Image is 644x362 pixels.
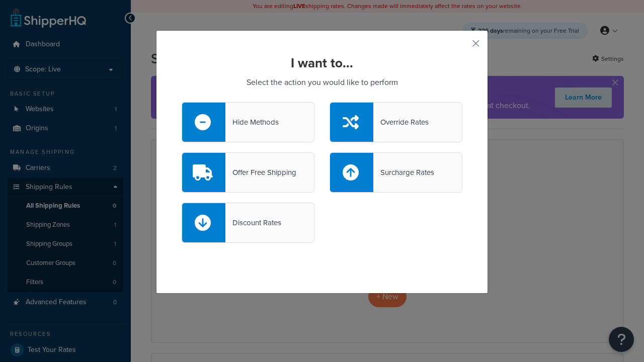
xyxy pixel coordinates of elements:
div: Offer Free Shipping [225,165,296,179]
strong: I want to... [291,53,353,72]
div: Override Rates [373,115,429,129]
div: Surcharge Rates [373,165,434,179]
p: Select the action you would like to perform [182,75,462,89]
div: Hide Methods [225,115,279,129]
div: Discount Rates [225,216,281,230]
